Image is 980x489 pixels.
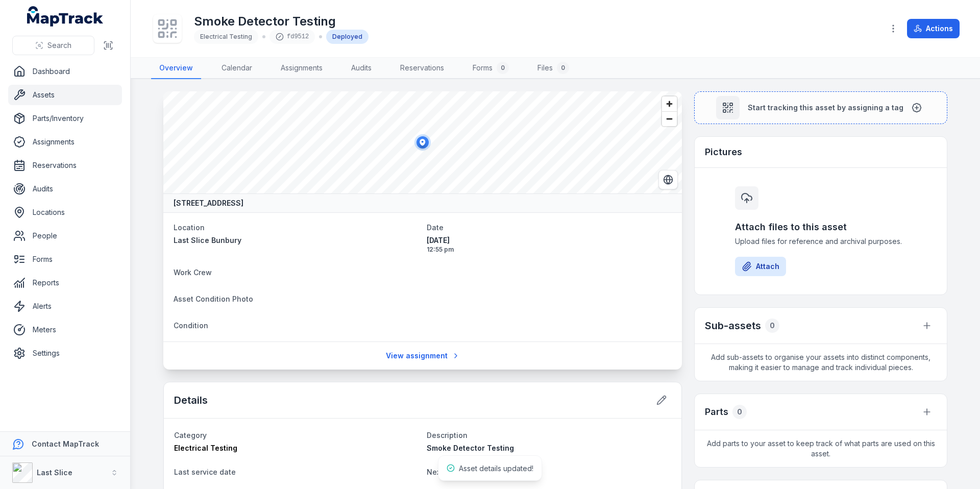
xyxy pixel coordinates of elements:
h2: Details [174,393,208,407]
a: Forms [8,249,122,270]
span: Add parts to your asset to keep track of what parts are used on this asset. [695,430,947,467]
a: Locations [8,202,122,223]
span: [DATE] [427,235,672,246]
span: Search [47,40,71,51]
a: Reports [8,273,122,293]
h1: Smoke Detector Testing [194,13,369,30]
button: Zoom out [662,111,677,126]
button: Actions [907,19,960,38]
div: 0 [765,319,779,333]
span: Next Service Due [427,468,488,476]
a: Reservations [8,155,122,176]
span: 12:55 pm [427,246,672,254]
strong: Last Slice [37,468,72,477]
a: Meters [8,320,122,340]
span: Upload files for reference and archival purposes. [735,236,906,247]
div: 0 [732,405,747,419]
button: Start tracking this asset by assigning a tag [694,91,947,124]
a: Audits [8,179,122,199]
h3: Parts [705,405,728,419]
span: Start tracking this asset by assigning a tag [748,103,903,113]
div: fd9512 [269,30,315,44]
div: Deployed [326,30,369,44]
a: Calendar [213,58,260,79]
a: View assignment [379,346,467,365]
a: Dashboard [8,61,122,82]
span: Add sub-assets to organise your assets into distinct components, making it easier to manage and t... [695,344,947,381]
a: Parts/Inventory [8,108,122,129]
span: Condition [174,321,208,330]
a: MapTrack [27,6,104,27]
a: Last Slice Bunbury [174,235,419,246]
a: Assignments [273,58,331,79]
a: Assets [8,85,122,105]
a: Files0 [529,58,577,79]
button: Zoom in [662,96,677,111]
strong: Contact MapTrack [32,439,99,448]
strong: [STREET_ADDRESS] [174,198,243,208]
h2: Sub-assets [705,319,761,333]
span: Last service date [174,468,236,476]
button: Attach [735,257,786,276]
span: Location [174,223,205,232]
a: Assignments [8,132,122,152]
span: Asset details updated! [459,464,533,473]
span: Category [174,431,207,439]
canvas: Map [163,91,682,193]
button: Switch to Satellite View [658,170,678,189]
h3: Pictures [705,145,742,159]
span: Electrical Testing [200,33,252,40]
h3: Attach files to this asset [735,220,906,234]
a: Forms0 [464,58,517,79]
span: Work Crew [174,268,212,277]
span: Smoke Detector Testing [427,444,514,452]
a: Overview [151,58,201,79]
time: 10/10/2025, 12:55:54 pm [427,235,672,254]
a: Reservations [392,58,452,79]
span: Date [427,223,444,232]
a: Audits [343,58,380,79]
div: 0 [557,62,569,74]
a: People [8,226,122,246]
span: Last Slice Bunbury [174,236,241,244]
a: Alerts [8,296,122,316]
span: Electrical Testing [174,444,237,452]
span: Asset Condition Photo [174,295,253,303]
span: Description [427,431,468,439]
div: 0 [497,62,509,74]
button: Search [12,36,94,55]
a: Settings [8,343,122,363]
